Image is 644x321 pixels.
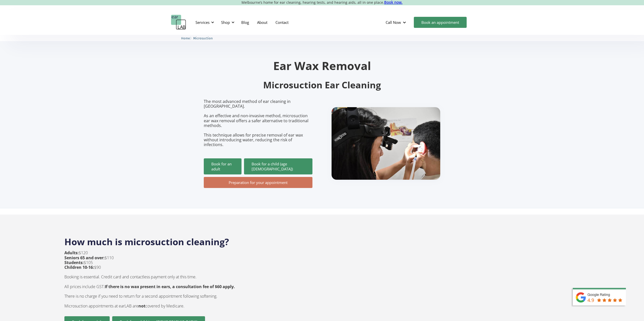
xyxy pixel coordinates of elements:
[204,60,440,71] h1: Ear Wax Removal
[414,17,467,28] a: Book an appointment
[193,36,213,40] span: Microsuction
[271,15,293,30] a: Contact
[138,303,145,309] strong: not
[221,20,230,25] div: Shop
[204,177,312,188] a: Preparation for your appointment
[64,255,105,261] strong: Seniors 65 and over:
[195,20,210,25] div: Services
[204,99,312,147] p: The most advanced method of ear cleaning in [GEOGRAPHIC_DATA]. As an effective and non-invasive m...
[64,260,84,265] strong: Students:
[204,158,242,174] a: Book for an adult
[64,265,94,270] strong: Children 10-16:
[332,107,440,180] img: boy getting ear checked.
[244,158,312,174] a: Book for a child (age [DEMOGRAPHIC_DATA])
[386,20,401,25] div: Call Now
[64,250,79,255] strong: Adults:
[204,79,440,91] h2: Microsuction Ear Cleaning
[181,36,190,40] a: Home
[181,36,190,40] span: Home
[181,36,193,41] li: 〉
[218,15,236,30] div: Shop
[253,15,271,30] a: About
[237,15,253,30] a: Blog
[382,15,411,30] div: Call Now
[171,15,186,30] a: home
[192,15,216,30] div: Services
[64,250,235,308] p: $120 $110 $105 $90 Booking is essential. Credit card and contactless payment only at this time. A...
[64,231,580,248] h2: How much is microsuction cleaning?
[105,284,235,289] strong: If there is no wax present in ears, a consultation fee of $60 apply.
[193,36,213,40] a: Microsuction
